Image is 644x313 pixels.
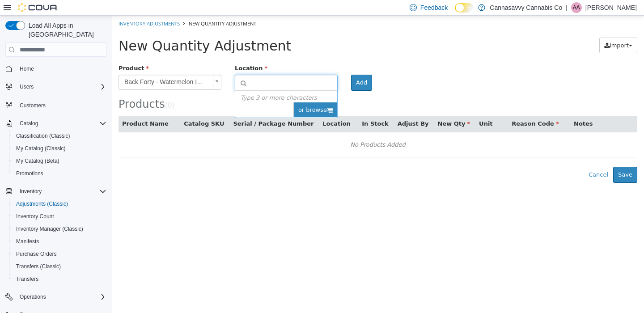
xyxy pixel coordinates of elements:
[573,2,580,13] span: AA
[16,186,106,197] span: Inventory
[566,2,568,13] p: |
[13,224,87,234] a: Inventory Manager (Classic)
[400,105,447,111] span: Reason Code
[211,104,240,113] button: Location
[56,86,60,94] span: 0
[18,3,58,12] img: Cova
[13,156,106,166] span: My Catalog (Beta)
[16,238,39,245] span: Manifests
[20,120,38,127] span: Catalog
[9,223,110,235] button: Inventory Manager (Classic)
[367,104,382,113] button: Unit
[13,131,106,141] span: Classification (Classic)
[16,63,106,74] span: Home
[16,292,50,302] button: Operations
[13,261,64,272] a: Transfers (Classic)
[2,80,110,93] button: Users
[16,263,61,270] span: Transfers (Classic)
[123,49,156,56] span: Location
[7,49,37,56] span: Product
[455,3,474,13] input: Dark Mode
[53,86,63,94] small: ( )
[326,105,359,111] span: New Qty
[9,248,110,260] button: Purchase Orders
[10,104,59,113] button: Product Name
[20,102,46,109] span: Customers
[13,143,69,154] a: My Catalog (Classic)
[250,104,278,113] button: In Stock
[13,274,106,284] span: Transfers
[16,292,106,302] span: Operations
[9,260,110,273] button: Transfers (Classic)
[16,157,59,165] span: My Catalog (Beta)
[16,100,49,111] a: Customers
[16,99,106,110] span: Customers
[16,250,57,258] span: Purchase Orders
[2,185,110,198] button: Inventory
[13,199,72,209] a: Adjustments (Classic)
[2,291,110,303] button: Operations
[13,156,63,166] a: My Catalog (Beta)
[2,62,110,75] button: Home
[9,198,110,210] button: Adjustments (Classic)
[16,118,42,129] button: Catalog
[286,104,319,113] button: Adjust By
[7,22,179,38] span: New Quantity Adjustment
[72,104,114,113] button: Catalog SKU
[16,81,106,92] span: Users
[16,132,70,140] span: Classification (Classic)
[20,65,34,72] span: Home
[20,293,46,300] span: Operations
[182,87,225,102] span: or browse
[13,211,106,222] span: Inventory Count
[20,188,42,195] span: Inventory
[9,235,110,248] button: Manifests
[121,104,203,113] button: Serial / Package Number
[13,123,520,136] div: No Products Added
[13,168,106,179] span: Promotions
[16,170,43,177] span: Promotions
[16,118,106,129] span: Catalog
[501,151,525,167] button: Save
[9,273,110,285] button: Transfers
[2,117,110,130] button: Catalog
[9,210,110,223] button: Inventory Count
[9,155,110,167] button: My Catalog (Beta)
[7,59,110,74] a: Back Forty - Watermelon Ice Disposable Pen - Indica - 0.95g
[13,249,106,259] span: Purchase Orders
[16,213,54,220] span: Inventory Count
[13,131,74,141] a: Classification (Classic)
[13,168,47,179] a: Promotions
[25,21,106,39] span: Load All Apps in [GEOGRAPHIC_DATA]
[239,59,260,75] button: Add
[13,236,42,247] a: Manifests
[13,224,106,234] span: Inventory Manager (Classic)
[13,143,106,154] span: My Catalog (Classic)
[13,261,106,272] span: Transfers (Classic)
[420,3,448,12] span: Feedback
[9,142,110,155] button: My Catalog (Classic)
[571,2,582,13] div: Andrew Almeida
[16,63,38,74] a: Home
[77,4,144,11] span: New Quantity Adjustment
[16,275,38,283] span: Transfers
[16,200,68,207] span: Adjustments (Classic)
[13,274,42,284] a: Transfers
[462,104,483,113] button: Notes
[13,199,106,209] span: Adjustments (Classic)
[13,249,60,259] a: Purchase Orders
[16,186,45,197] button: Inventory
[585,2,637,13] p: [PERSON_NAME]
[7,82,53,95] span: Products
[498,26,517,33] span: Import
[490,2,562,13] p: Cannasavvy Cannabis Co
[9,130,110,142] button: Classification (Classic)
[9,167,110,180] button: Promotions
[16,81,37,92] button: Users
[487,22,525,38] button: Import
[16,145,66,152] span: My Catalog (Classic)
[13,236,106,247] span: Manifests
[13,211,58,222] a: Inventory Count
[20,83,34,90] span: Users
